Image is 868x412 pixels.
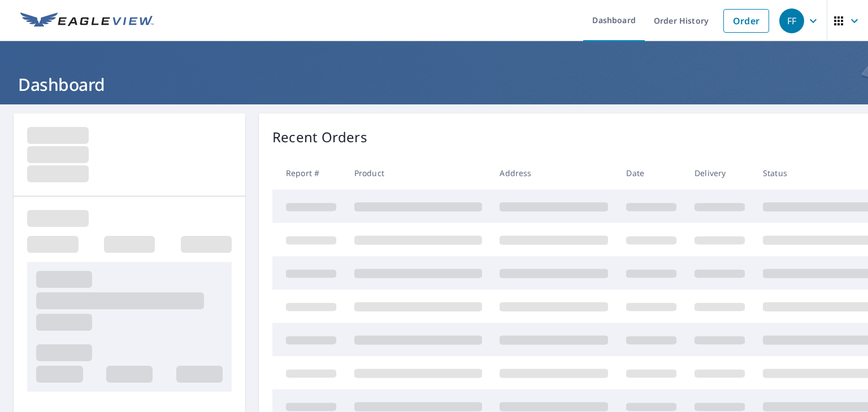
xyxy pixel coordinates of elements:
th: Delivery [685,156,754,190]
th: Date [617,156,685,190]
h1: Dashboard [14,73,854,96]
img: EV Logo [20,12,154,29]
th: Address [491,156,617,190]
th: Report # [272,156,345,190]
p: Recent Orders [272,127,367,147]
th: Product [345,156,491,190]
div: FF [779,8,804,33]
a: Order [723,9,769,33]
